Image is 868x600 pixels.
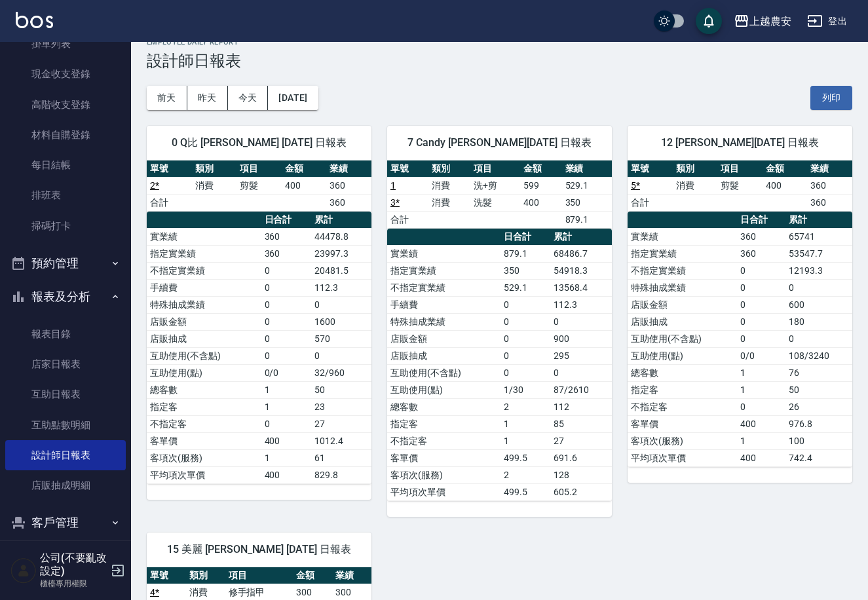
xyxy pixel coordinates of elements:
[470,177,521,194] td: 洗+剪
[147,330,261,347] td: 店販抽成
[387,432,500,449] td: 不指定客
[500,347,550,364] td: 0
[147,86,187,110] button: 前天
[311,364,371,381] td: 32/960
[261,432,312,449] td: 400
[147,432,261,449] td: 客單價
[500,466,550,483] td: 2
[147,245,261,262] td: 指定實業績
[785,415,852,432] td: 976.8
[5,379,126,409] a: 互助日報表
[550,229,612,246] th: 累計
[428,160,470,178] th: 類別
[387,296,500,313] td: 手續費
[737,432,785,449] td: 1
[225,567,293,584] th: 項目
[236,177,282,194] td: 剪髮
[500,279,550,296] td: 529.1
[261,398,312,415] td: 1
[520,160,561,178] th: 金額
[673,177,718,194] td: 消費
[520,194,561,211] td: 400
[387,160,428,178] th: 單號
[387,449,500,466] td: 客單價
[737,245,785,262] td: 360
[5,319,126,349] a: 報表目錄
[500,296,550,313] td: 0
[390,180,396,191] a: 1
[562,160,612,178] th: 業績
[261,279,312,296] td: 0
[737,449,785,466] td: 400
[500,313,550,330] td: 0
[311,347,371,364] td: 0
[785,398,852,415] td: 26
[5,120,126,150] a: 材料自購登錄
[500,229,550,246] th: 日合計
[785,228,852,245] td: 65741
[428,194,470,211] td: 消費
[147,313,261,330] td: 店販金額
[311,279,371,296] td: 112.3
[737,398,785,415] td: 0
[628,262,737,279] td: 不指定實業績
[807,194,852,211] td: 360
[261,449,312,466] td: 1
[387,160,612,229] table: a dense table
[500,262,550,279] td: 350
[5,470,126,500] a: 店販抽成明細
[311,330,371,347] td: 570
[261,228,312,245] td: 360
[550,466,612,483] td: 128
[500,398,550,415] td: 2
[628,228,737,245] td: 實業績
[311,245,371,262] td: 23997.3
[737,228,785,245] td: 360
[500,330,550,347] td: 0
[628,313,737,330] td: 店販抽成
[5,180,126,210] a: 排班表
[311,228,371,245] td: 44478.8
[147,160,192,178] th: 單號
[387,364,500,381] td: 互助使用(不含點)
[387,211,428,228] td: 合計
[311,398,371,415] td: 23
[147,52,852,70] h3: 設計師日報表
[550,296,612,313] td: 112.3
[696,8,722,34] button: save
[737,212,785,229] th: 日合計
[5,211,126,241] a: 掃碼打卡
[500,381,550,398] td: 1/30
[785,212,852,229] th: 累計
[261,313,312,330] td: 0
[717,160,763,178] th: 項目
[147,381,261,398] td: 總客數
[628,330,737,347] td: 互助使用(不含點)
[387,483,500,500] td: 平均項次單價
[562,177,612,194] td: 529.1
[147,567,186,584] th: 單號
[311,313,371,330] td: 1600
[643,136,837,149] span: 12 [PERSON_NAME][DATE] 日報表
[737,279,785,296] td: 0
[311,415,371,432] td: 27
[326,160,371,178] th: 業績
[810,86,852,110] button: 列印
[147,466,261,483] td: 平均項次單價
[261,381,312,398] td: 1
[785,245,852,262] td: 53547.7
[332,567,371,584] th: 業績
[785,279,852,296] td: 0
[717,177,763,194] td: 剪髮
[562,211,612,228] td: 879.1
[737,330,785,347] td: 0
[785,432,852,449] td: 100
[628,415,737,432] td: 客單價
[5,246,126,280] button: 預約管理
[16,12,53,28] img: Logo
[550,398,612,415] td: 112
[628,279,737,296] td: 特殊抽成業績
[470,194,521,211] td: 洗髮
[785,262,852,279] td: 12193.3
[261,364,312,381] td: 0/0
